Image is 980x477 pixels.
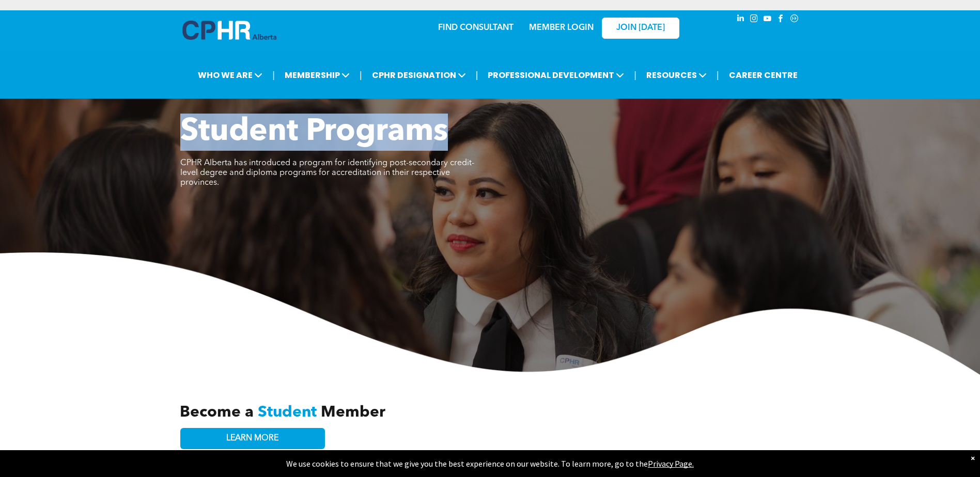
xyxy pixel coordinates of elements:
a: facebook [775,13,787,27]
span: PROFESSIONAL DEVELOPMENT [485,66,627,85]
li: | [360,65,362,86]
a: Social network [789,13,800,27]
a: instagram [749,13,760,27]
a: CAREER CENTRE [726,66,801,85]
span: RESOURCES [643,66,710,85]
span: Student Programs [180,117,448,148]
span: LEARN MORE [226,434,278,443]
li: | [476,65,478,86]
span: Member [321,405,385,420]
a: MEMBER LOGIN [529,24,594,32]
a: LEARN MORE [180,428,325,449]
span: JOIN [DATE] [616,23,665,33]
li: | [272,65,275,86]
li: | [634,65,636,86]
a: Privacy Page. [648,458,694,469]
a: JOIN [DATE] [602,18,679,39]
li: | [717,65,719,86]
a: FIND CONSULTANT [438,24,514,32]
span: CPHR Alberta has introduced a program for identifying post-secondary credit-level degree and dipl... [180,159,474,187]
span: MEMBERSHIP [282,66,353,85]
a: linkedin [735,13,746,27]
img: A blue and white logo for cp alberta [182,21,276,40]
a: youtube [762,13,773,27]
span: Become a [180,405,254,420]
span: WHO WE ARE [195,66,266,85]
span: CPHR DESIGNATION [369,66,469,85]
span: Student [258,405,317,420]
div: Dismiss notification [971,453,975,463]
